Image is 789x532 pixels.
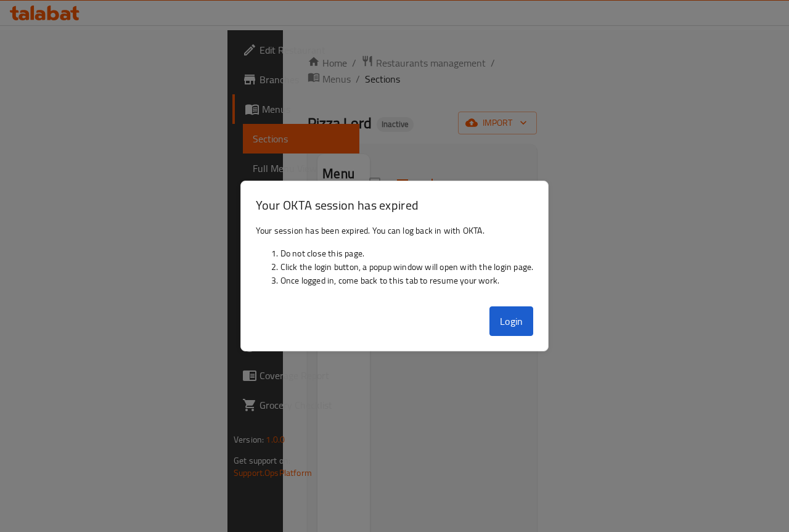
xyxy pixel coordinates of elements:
[280,247,534,260] li: Do not close this page.
[280,260,534,274] li: Click the login button, a popup window will open with the login page.
[489,306,534,336] button: Login
[280,274,534,287] li: Once logged in, come back to this tab to resume your work.
[256,196,534,214] h3: Your OKTA session has expired
[241,219,549,301] div: Your session has been expired. You can log back in with OKTA.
